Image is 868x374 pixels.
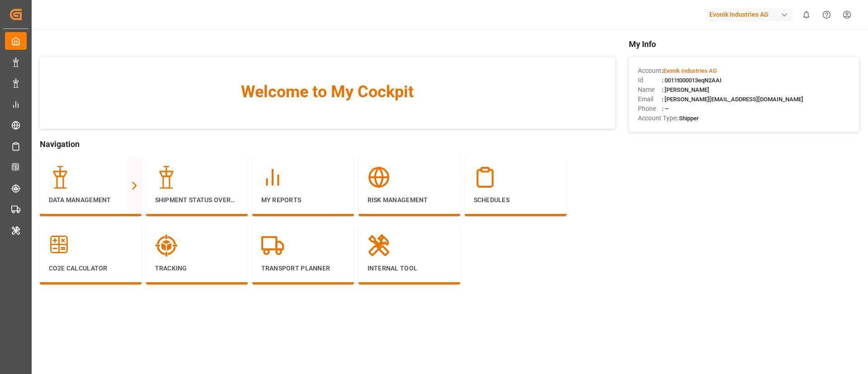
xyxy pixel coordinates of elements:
span: Account Type [638,114,676,123]
p: Transport Planner [261,264,345,273]
p: Risk Management [368,195,451,205]
span: : — [662,105,669,112]
span: Navigation [40,138,615,150]
span: Account [638,66,662,76]
p: Data Management [49,195,132,205]
p: My Reports [261,195,345,205]
span: My Info [629,38,859,50]
button: Help Center [816,5,837,25]
p: Schedules [474,195,557,205]
span: : [PERSON_NAME] [662,86,709,93]
p: Shipment Status Overview [155,195,239,205]
span: Phone [638,104,662,114]
p: Internal Tool [368,264,451,273]
span: Welcome to My Cockpit [58,80,597,104]
button: show 0 new notifications [796,5,816,25]
p: CO2e Calculator [49,264,132,273]
span: : [662,67,717,74]
div: Evonik Industries AG [706,8,793,21]
span: : [PERSON_NAME][EMAIL_ADDRESS][DOMAIN_NAME] [662,96,803,103]
span: Id [638,76,662,85]
span: : Shipper [676,115,699,122]
span: Evonik Industries AG [663,67,717,74]
p: Tracking [155,264,239,273]
span: : 0011t000013eqN2AAI [662,77,722,84]
span: Email [638,95,662,104]
span: Name [638,85,662,95]
button: Evonik Industries AG [706,6,796,23]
